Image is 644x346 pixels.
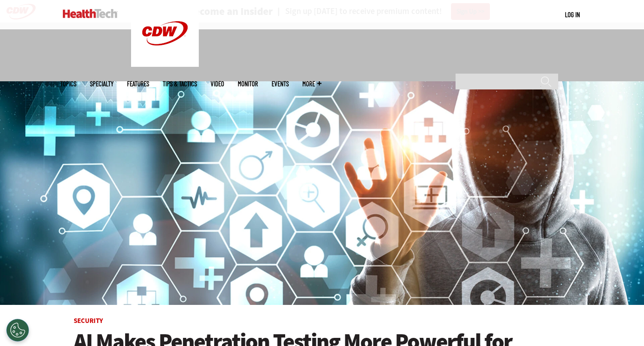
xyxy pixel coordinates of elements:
[63,9,118,18] img: Home
[238,80,258,87] a: MonITor
[565,10,580,19] div: User menu
[272,80,289,87] a: Events
[211,80,224,87] a: Video
[565,10,580,19] a: Log in
[6,319,29,341] button: Open Preferences
[302,80,321,87] span: More
[6,319,29,341] div: Cookies Settings
[74,316,103,325] a: Security
[90,80,113,87] span: Specialty
[163,80,197,87] a: Tips & Tactics
[131,60,199,69] a: CDW
[127,80,149,87] a: Features
[60,80,76,87] span: Topics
